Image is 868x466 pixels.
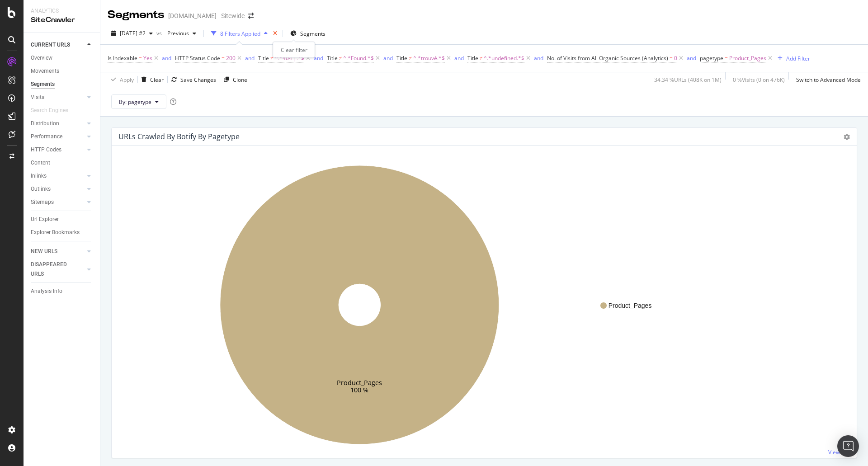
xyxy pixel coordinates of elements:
a: View More [828,448,855,456]
div: SiteCrawler [31,15,93,25]
div: 8 Filters Applied [220,30,260,38]
span: Title [396,54,407,62]
text: 100 % [350,385,368,394]
a: Inlinks [31,171,85,181]
div: Visits [31,93,44,102]
i: Options [844,134,850,140]
div: Segments [31,80,55,89]
div: and [454,54,464,62]
div: Apply [120,76,134,84]
a: Overview [31,53,94,63]
span: ^.*Found.*$ [343,52,374,65]
div: and [245,54,255,62]
a: Distribution [31,119,85,128]
text: Product_Pages [337,378,382,387]
div: Analytics [31,7,93,15]
span: = [139,54,142,62]
span: ≠ [409,54,412,62]
span: 2025 Aug. 21st #2 [120,29,146,37]
a: NEW URLS [31,247,85,256]
div: and [534,54,543,62]
button: By: pagetype [111,94,166,109]
div: NEW URLS [31,247,57,256]
button: Segments [287,26,329,41]
span: ^.*undefined.*$ [484,52,524,65]
button: and [534,54,543,62]
button: Previous [164,26,200,41]
a: Performance [31,132,85,141]
button: and [314,54,323,62]
span: Yes [143,52,152,65]
div: Save Changes [180,76,216,84]
div: CURRENT URLS [31,40,70,50]
span: ^.*404 |.*$ [275,52,304,65]
div: Open Intercom Messenger [837,435,859,457]
div: Analysis Info [31,287,62,296]
span: ^.*trouvé.*$ [413,52,445,65]
div: Sitemaps [31,198,54,207]
span: 200 [226,52,236,65]
div: Content [31,158,50,168]
span: = [725,54,728,62]
div: and [162,54,171,62]
a: Outlinks [31,184,85,194]
div: Clear filter [273,42,315,58]
a: Segments [31,80,94,89]
span: Previous [164,29,189,37]
span: ≠ [480,54,483,62]
button: Clear [138,72,164,87]
button: Add Filter [774,53,810,64]
div: Explorer Bookmarks [31,228,80,237]
a: Sitemaps [31,198,85,207]
div: DISAPPEARED URLS [31,260,76,279]
a: HTTP Codes [31,145,85,155]
button: [DATE] #2 [108,26,156,41]
span: By: pagetype [119,98,151,106]
span: No. of Visits from All Organic Sources (Analytics) [547,54,668,62]
button: Save Changes [168,72,216,87]
div: times [271,29,279,38]
span: ≠ [339,54,342,62]
span: Title [258,54,269,62]
div: Clone [233,76,247,84]
div: Search Engines [31,106,68,115]
span: Product_Pages [729,52,766,65]
button: 8 Filters Applied [208,26,271,41]
div: Segments [108,7,165,23]
div: Performance [31,132,62,141]
div: Switch to Advanced Mode [796,76,861,84]
div: Movements [31,66,59,76]
button: and [383,54,393,62]
div: [DOMAIN_NAME] - Sitewide [168,11,245,20]
a: Search Engines [31,106,77,115]
a: DISAPPEARED URLS [31,260,85,279]
a: Url Explorer [31,215,94,224]
a: Visits [31,93,85,102]
span: Title [327,54,338,62]
span: HTTP Status Code [175,54,220,62]
button: and [162,54,171,62]
div: arrow-right-arrow-left [248,13,254,19]
button: and [687,54,696,62]
a: Movements [31,66,94,76]
span: Title [467,54,478,62]
div: and [687,54,696,62]
button: Apply [108,72,134,87]
button: Switch to Advanced Mode [793,72,861,87]
div: 0 % Visits ( 0 on 476K ) [733,76,785,84]
button: Clone [220,72,247,87]
div: Inlinks [31,171,47,181]
span: vs [156,29,164,37]
span: = [670,54,673,62]
div: Distribution [31,119,59,128]
div: Url Explorer [31,215,59,224]
a: Analysis Info [31,287,94,296]
div: Overview [31,53,52,63]
div: Add Filter [786,55,810,62]
span: Segments [300,30,325,38]
span: = [222,54,225,62]
div: HTTP Codes [31,145,61,155]
a: Explorer Bookmarks [31,228,94,237]
button: and [454,54,464,62]
a: CURRENT URLS [31,40,85,50]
